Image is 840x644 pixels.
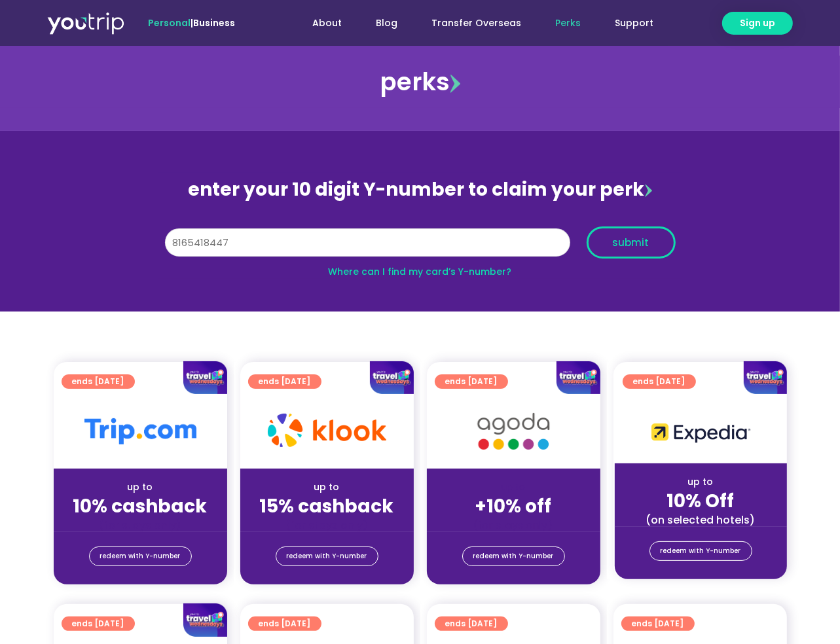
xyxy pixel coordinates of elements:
a: ends [DATE] [435,617,508,631]
button: submit [587,226,676,259]
strong: 15% cashback [260,493,394,519]
a: redeem with Y-number [276,546,378,566]
div: (for stays only) [64,518,217,532]
a: redeem with Y-number [649,541,752,561]
div: (on selected hotels) [625,513,776,527]
div: up to [251,480,403,494]
span: ends [DATE] [445,617,498,631]
span: ends [DATE] [632,617,684,631]
a: Support [598,11,671,35]
nav: Menu [270,11,671,35]
span: ends [DATE] [259,617,311,631]
form: Y Number [165,226,676,268]
div: (for stays only) [251,518,403,532]
a: redeem with Y-number [462,546,565,566]
div: enter your 10 digit Y-number to claim your perk [158,173,682,207]
span: | [148,16,235,29]
span: Sign up [740,16,775,30]
a: About [296,11,359,35]
span: redeem with Y-number [661,542,741,560]
div: up to [625,475,776,489]
span: redeem with Y-number [473,547,554,565]
span: redeem with Y-number [287,547,367,565]
a: Where can I find my card’s Y-number? [329,265,512,278]
a: Business [193,16,235,29]
a: Sign up [722,12,793,35]
a: Perks [539,11,598,35]
a: Transfer Overseas [415,11,539,35]
div: up to [64,480,217,494]
div: (for stays only) [437,518,590,532]
span: redeem with Y-number [100,547,181,565]
strong: 10% Off [667,488,735,514]
span: up to [502,480,526,493]
a: Blog [359,11,415,35]
strong: 10% cashback [73,493,208,519]
a: ends [DATE] [248,617,321,631]
input: 10 digit Y-number (e.g. 8123456789) [165,228,570,257]
a: redeem with Y-number [89,546,192,566]
span: Personal [148,16,191,29]
strong: +10% off [475,493,552,519]
a: ends [DATE] [621,617,695,631]
span: submit [613,238,649,247]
